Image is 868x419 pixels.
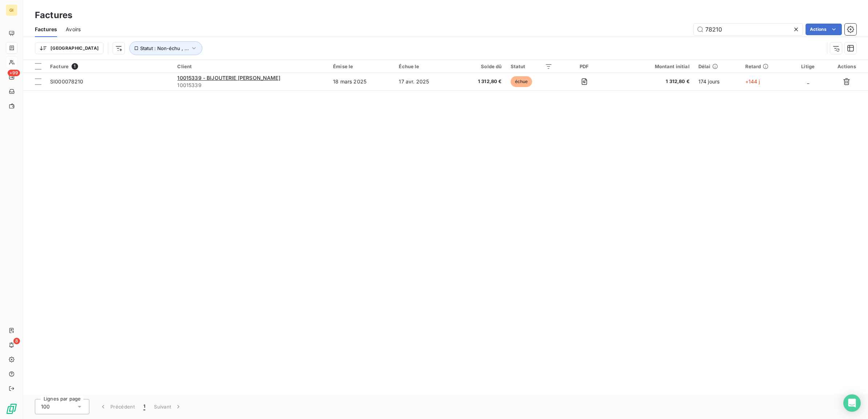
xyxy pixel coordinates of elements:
[830,63,864,69] div: Actions
[35,42,104,54] button: [GEOGRAPHIC_DATA]
[140,45,189,51] span: Statut : Non-échu , ...
[50,63,69,69] span: Facture
[50,78,84,85] span: SI000078210
[66,26,81,33] span: Avoirs
[333,63,390,69] div: Émise le
[150,399,186,414] button: Suivant
[177,75,280,81] span: 10015339 - BIJOUTERIE [PERSON_NAME]
[41,403,50,410] span: 100
[139,399,150,414] button: 1
[511,76,532,87] span: échue
[8,70,20,76] span: +99
[177,82,324,89] span: 10015339
[13,338,20,344] span: 8
[399,63,451,69] div: Échue le
[694,24,803,35] input: Rechercher
[35,9,72,22] h3: Factures
[459,78,502,85] span: 1 312,80 €
[807,78,809,85] span: _
[745,78,760,85] span: +144 j
[329,73,394,90] td: 18 mars 2025
[806,24,842,35] button: Actions
[616,63,690,69] div: Montant initial
[745,63,787,69] div: Retard
[694,73,741,90] td: 174 jours
[6,403,17,415] img: Logo LeanPay
[35,26,57,33] span: Factures
[698,63,737,69] div: Délai
[795,63,821,69] div: Litige
[129,41,202,55] button: Statut : Non-échu , ...
[72,63,78,70] span: 1
[143,403,145,410] span: 1
[459,63,502,69] div: Solde dû
[511,63,552,69] div: Statut
[616,78,690,85] span: 1 312,80 €
[843,394,861,412] div: Open Intercom Messenger
[177,63,324,69] div: Client
[6,4,17,16] div: GI
[561,63,608,69] div: PDF
[95,399,139,414] button: Précédent
[394,73,455,90] td: 17 avr. 2025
